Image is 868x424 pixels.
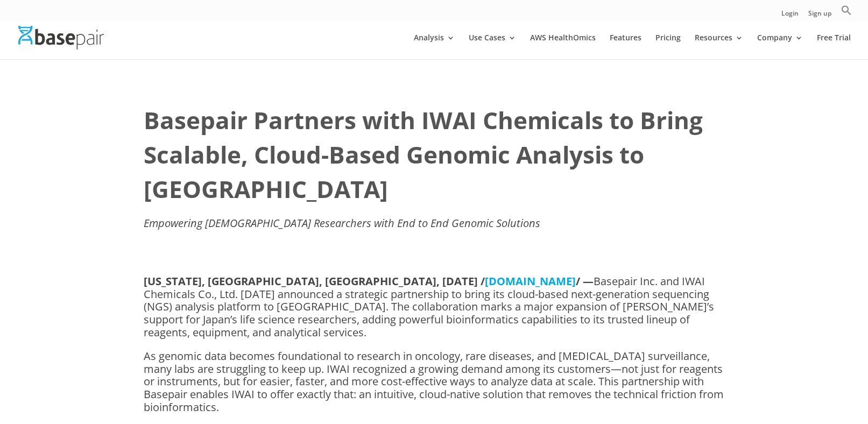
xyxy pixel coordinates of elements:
span: / — [576,274,594,288]
a: AWS HealthOmics [530,34,596,59]
a: Resources [695,34,743,59]
a: Search Icon Link [841,5,852,22]
a: Features [610,34,641,59]
span: As genomic data becomes foundational to research in oncology, rare diseases, and [MEDICAL_DATA] s... [144,349,724,414]
a: Company [757,34,803,59]
a: Login [781,10,799,22]
svg: Search [841,5,852,16]
span: [US_STATE], [GEOGRAPHIC_DATA], [GEOGRAPHIC_DATA], [DATE] / [144,274,485,288]
a: Free Trial [817,34,851,59]
a: [DOMAIN_NAME] [485,274,576,288]
a: Analysis [414,34,455,59]
p: Basepair Inc. and IWAI Chemicals Co., Ltd. [DATE] announced a strategic partnership to bring its ... [144,275,725,350]
i: Empowering [DEMOGRAPHIC_DATA] Researchers with End to End Genomic Solutions [144,216,540,230]
h1: Basepair Partners with IWAI Chemicals to Bring Scalable, Cloud-Based Genomic Analysis to [GEOGRAP... [144,103,725,211]
a: Pricing [655,34,681,59]
a: Sign up [808,10,831,22]
a: Use Cases [469,34,516,59]
img: Basepair [18,26,104,49]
